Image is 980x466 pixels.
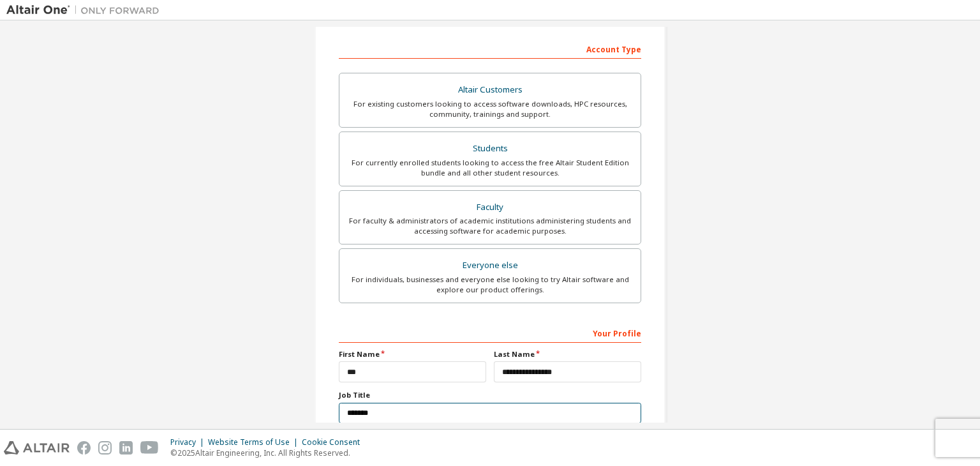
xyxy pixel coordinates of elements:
[347,199,633,216] div: Faculty
[347,158,633,178] div: For currently enrolled students looking to access the free Altair Student Edition bundle and all ...
[347,81,633,99] div: Altair Customers
[119,441,133,455] img: linkedin.svg
[170,447,367,458] p: © 2025 Altair Engineering, Inc. All Rights Reserved.
[6,4,166,17] img: Altair One
[494,349,641,359] label: Last Name
[347,274,633,295] div: For individuals, businesses and everyone else looking to try Altair software and explore our prod...
[339,349,486,359] label: First Name
[347,99,633,119] div: For existing customers looking to access software downloads, HPC resources, community, trainings ...
[347,257,633,274] div: Everyone else
[302,437,367,447] div: Cookie Consent
[347,140,633,158] div: Students
[208,437,302,447] div: Website Terms of Use
[77,441,91,455] img: facebook.svg
[339,390,641,400] label: Job Title
[140,441,159,455] img: youtube.svg
[170,437,208,447] div: Privacy
[98,441,112,455] img: instagram.svg
[339,38,641,59] div: Account Type
[4,441,70,455] img: altair_logo.svg
[339,322,641,343] div: Your Profile
[347,216,633,236] div: For faculty & administrators of academic institutions administering students and accessing softwa...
